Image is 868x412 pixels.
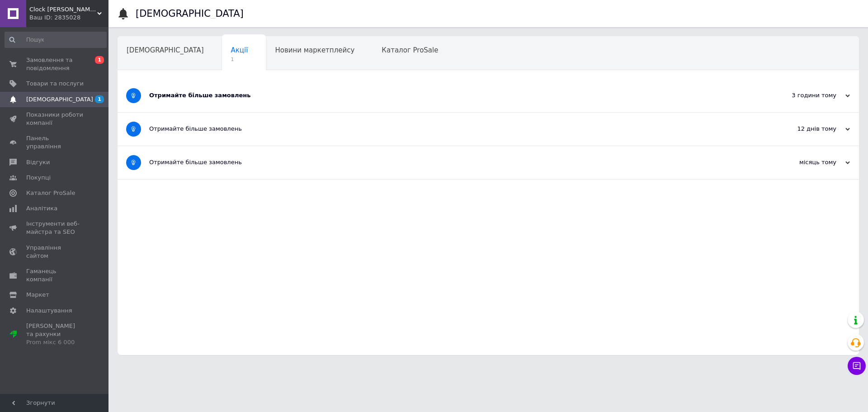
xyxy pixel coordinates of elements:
[26,95,93,104] span: [DEMOGRAPHIC_DATA]
[26,80,84,88] span: Товари та послуги
[136,8,244,19] h1: [DEMOGRAPHIC_DATA]
[26,189,75,197] span: Каталог ProSale
[149,125,759,133] div: Отримайте більше замовлень
[26,338,84,346] div: Prom мікс 6 000
[26,111,84,127] span: Показники роботи компанії
[759,91,850,99] div: 3 години тому
[29,14,108,22] div: Ваш ID: 2835028
[26,56,84,72] span: Замовлення та повідомлення
[26,322,84,347] span: [PERSON_NAME] та рахунки
[26,158,50,166] span: Відгуки
[26,307,72,315] span: Налаштування
[231,56,248,63] span: 1
[29,5,97,14] span: Clock Hause - Інтернет магазин якісних аксесуар
[759,158,850,166] div: місяць тому
[5,32,107,48] input: Пошук
[127,46,204,54] span: [DEMOGRAPHIC_DATA]
[95,95,104,103] span: 1
[26,267,84,284] span: Гаманець компанії
[848,357,866,375] button: Чат з покупцем
[275,46,354,54] span: Новини маркетплейсу
[26,244,84,260] span: Управління сайтом
[26,174,51,182] span: Покупці
[149,158,759,166] div: Отримайте більше замовлень
[95,56,104,64] span: 1
[759,125,850,133] div: 12 днів тому
[26,134,84,151] span: Панель управління
[26,291,49,299] span: Маркет
[149,91,759,99] div: Отримайте більше замовлень
[231,46,248,54] span: Акції
[26,220,84,236] span: Інструменти веб-майстра та SEO
[26,204,57,213] span: Аналітика
[382,46,438,54] span: Каталог ProSale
